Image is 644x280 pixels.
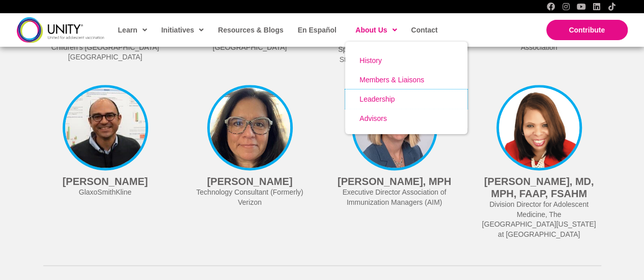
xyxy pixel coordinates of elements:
[48,33,162,63] div: Special Advisor to the Board - Children’s [GEOGRAPHIC_DATA] [GEOGRAPHIC_DATA]
[63,85,148,170] img: 1516507668813
[577,3,585,11] a: YouTube
[218,26,283,34] span: Resources & Blogs
[411,26,437,34] span: Contact
[546,20,628,40] a: Contribute
[338,188,452,207] div: Executive Director Association of Immunization Managers (AIM)
[213,18,287,42] a: Resources & Blogs
[359,56,382,65] span: History
[350,18,401,42] a: About Us
[569,26,605,34] span: Contribute
[359,95,395,103] span: Leadership
[193,175,307,188] h4: [PERSON_NAME]
[593,3,601,11] a: LinkedIn
[207,85,293,170] img: Ardivan-(Ardi)-Kazarian
[406,18,441,42] a: Contact
[345,51,467,70] a: History
[48,188,162,198] div: GlaxoSmithKline
[345,109,467,128] a: Advisors
[293,18,341,42] a: En Español
[17,17,104,42] img: unity-logo-dark
[338,175,452,188] h4: [PERSON_NAME], MPH
[48,175,162,188] h4: [PERSON_NAME]
[338,45,452,65] div: Special Advisor to the Board - Chief Strategy Officer, [DOMAIN_NAME]
[298,26,337,34] span: En Español
[496,85,582,170] img: Screen Shot 2022-06-28 at 12.24.23 PM
[482,200,596,239] div: Division Director for Adolescent Medicine, The [GEOGRAPHIC_DATA][US_STATE] at [GEOGRAPHIC_DATA]
[482,175,596,200] h4: [PERSON_NAME], MD, MPH, FAAP, FSAHM
[359,76,424,84] span: Members & Liaisons
[193,188,307,207] div: Technology Consultant (Formerly) Verizon
[355,22,397,38] span: About Us
[345,70,467,89] a: Members & Liaisons
[547,3,555,11] a: Facebook
[562,3,570,11] a: Instagram
[359,114,387,122] span: Advisors
[118,22,147,38] span: Learn
[345,89,467,109] a: Leadership
[608,3,616,11] a: TikTok
[161,22,204,38] span: Initiatives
